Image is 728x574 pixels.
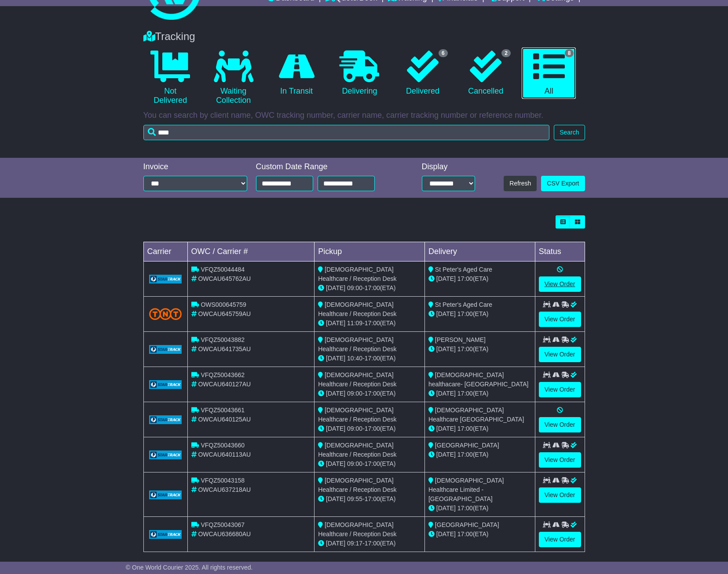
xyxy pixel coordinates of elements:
a: View Order [539,452,581,468]
img: GetCarrierServiceLogo [149,345,182,354]
span: 10:40 [347,355,362,362]
div: - (ETA) [318,354,421,363]
td: Pickup [315,242,425,262]
div: (ETA) [428,504,531,513]
a: Not Delivered [143,47,198,109]
div: (ETA) [428,450,531,459]
div: Invoice [143,162,247,172]
span: 17:00 [365,355,380,362]
span: OWCAU640125AU [198,416,251,423]
span: [PERSON_NAME] [435,336,486,343]
div: - (ETA) [318,319,421,328]
span: [DATE] [436,390,456,397]
span: [DEMOGRAPHIC_DATA] Healthcare / Reception Desk [318,371,396,388]
span: [DEMOGRAPHIC_DATA] Healthcare / Reception Desk [318,301,396,317]
span: OWCAU645762AU [198,275,251,282]
div: (ETA) [428,389,531,398]
span: 17:00 [457,310,473,317]
span: 11:09 [347,320,362,327]
span: 17:00 [365,284,380,291]
span: St Peter's Aged Care [435,301,492,308]
div: Tracking [139,30,589,43]
span: [DATE] [326,540,345,547]
span: 09:00 [347,460,362,467]
span: 8 [565,49,574,57]
span: OWCAU636680AU [198,530,251,538]
div: - (ETA) [318,283,421,293]
span: [DEMOGRAPHIC_DATA] Healthcare / Reception Desk [318,266,396,282]
span: OWCAU645759AU [198,310,251,317]
span: 17:00 [365,390,380,397]
td: OWC / Carrier # [187,242,315,262]
span: 09:00 [347,425,362,432]
span: St Peter's Aged Care [435,266,492,273]
span: [DATE] [326,284,345,291]
a: In Transit [269,47,323,99]
img: GetCarrierServiceLogo [149,380,182,389]
div: (ETA) [428,309,531,319]
div: (ETA) [428,424,531,433]
span: 09:00 [347,284,362,291]
span: 17:00 [365,540,380,547]
div: (ETA) [428,530,531,539]
span: [DATE] [326,320,345,327]
span: [DATE] [326,355,345,362]
div: - (ETA) [318,459,421,469]
div: Custom Date Range [256,162,397,172]
span: [GEOGRAPHIC_DATA] [435,442,499,449]
a: CSV Export [541,176,585,191]
span: VFQZ50043158 [201,477,245,484]
button: Refresh [504,176,537,191]
span: [DATE] [436,505,456,512]
span: [DATE] [436,275,456,282]
span: [DEMOGRAPHIC_DATA] Healthcare [GEOGRAPHIC_DATA] [428,407,524,423]
span: [DATE] [436,530,456,538]
a: 8 All [522,47,576,99]
span: [DATE] [436,310,456,317]
span: [DATE] [326,425,345,432]
a: 6 Delivered [395,47,450,99]
img: GetCarrierServiceLogo [149,490,182,499]
img: GetCarrierServiceLogo [149,530,182,539]
span: VFQZ50043067 [201,521,245,528]
span: © One World Courier 2025. All rights reserved. [126,564,253,571]
span: [DEMOGRAPHIC_DATA] healthacare- [GEOGRAPHIC_DATA] [428,371,528,388]
span: [DATE] [436,451,456,458]
div: - (ETA) [318,424,421,433]
a: View Order [539,312,581,327]
span: 17:00 [365,320,380,327]
td: Delivery [424,242,535,262]
span: VFQZ50043662 [201,371,245,378]
span: 17:00 [457,530,473,538]
span: 09:00 [347,390,362,397]
img: GetCarrierServiceLogo [149,275,182,283]
span: [DEMOGRAPHIC_DATA] Healthcare / Reception Desk [318,521,396,538]
a: View Order [539,347,581,362]
span: [DATE] [326,495,345,502]
span: [DATE] [326,460,345,467]
span: [DEMOGRAPHIC_DATA] Healthcare / Reception Desk [318,407,396,423]
img: GetCarrierServiceLogo [149,415,182,424]
img: TNT_Domestic.png [149,308,182,320]
p: You can search by client name, OWC tracking number, carrier name, carrier tracking number or refe... [143,111,585,120]
span: VFQZ50044484 [201,266,245,273]
a: View Order [539,382,581,397]
div: (ETA) [428,345,531,354]
div: - (ETA) [318,389,421,398]
div: Display [422,162,475,172]
span: 17:00 [365,425,380,432]
td: Status [535,242,585,262]
span: VFQZ50043660 [201,442,245,449]
a: View Order [539,276,581,292]
span: 17:00 [457,425,473,432]
span: [DATE] [436,425,456,432]
span: 17:00 [457,345,473,352]
span: [DEMOGRAPHIC_DATA] Healthcare Limited - [GEOGRAPHIC_DATA] [428,477,504,502]
span: [DEMOGRAPHIC_DATA] Healthcare / Reception Desk [318,477,396,493]
span: VFQZ50043661 [201,407,245,414]
a: View Order [539,532,581,547]
img: GetCarrierServiceLogo [149,450,182,459]
span: OWS000645759 [201,301,246,308]
span: [DEMOGRAPHIC_DATA] Healthcare / Reception Desk [318,336,396,352]
span: VFQZ50043882 [201,336,245,343]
